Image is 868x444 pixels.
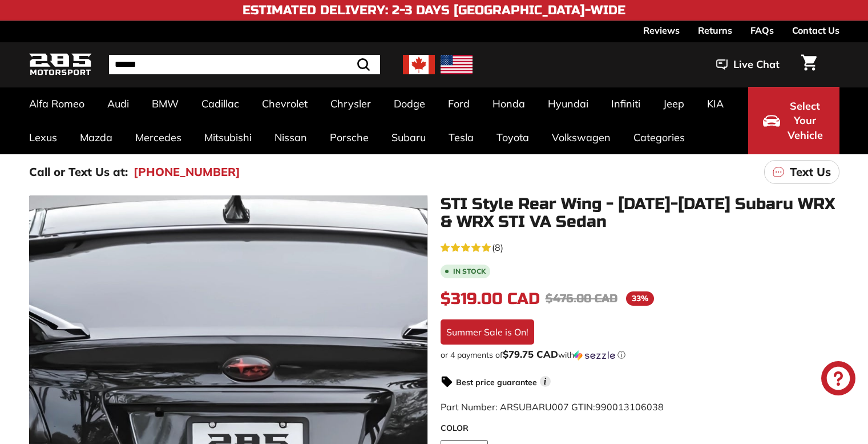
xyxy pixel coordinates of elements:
img: Logo_285_Motorsport_areodynamics_components [29,51,92,78]
a: Cadillac [190,87,251,121]
button: Select Your Vehicle [748,87,839,154]
a: 4.6 rating (8 votes) [441,239,839,254]
span: 33% [626,291,654,306]
a: Nissan [263,121,318,154]
span: Part Number: ARSUBARU007 GTIN: [441,401,664,413]
b: In stock [453,268,486,275]
span: 990013106038 [595,401,664,413]
span: (8) [492,241,503,254]
button: Live Chat [701,50,794,79]
a: Alfa Romeo [18,87,96,121]
a: Subaru [380,121,437,154]
a: Dodge [382,87,437,121]
a: FAQs [750,21,774,40]
a: Text Us [764,160,839,184]
a: Jeep [652,87,696,121]
a: Toyota [485,121,540,154]
input: Search [109,55,380,74]
a: Hyundai [536,87,600,121]
a: Reviews [643,21,680,40]
h4: Estimated Delivery: 2-3 Days [GEOGRAPHIC_DATA]-Wide [243,3,625,17]
a: Audi [96,87,140,121]
span: Select Your Vehicle [786,99,825,143]
inbox-online-store-chat: Shopify online store chat [818,361,859,398]
a: Ford [437,87,481,121]
p: Text Us [790,163,831,181]
a: Mitsubishi [193,121,263,154]
a: Chrysler [319,87,382,121]
div: or 4 payments of$79.75 CADwithSezzle Click to learn more about Sezzle [441,349,839,361]
div: or 4 payments of with [441,349,839,361]
a: [PHONE_NUMBER] [134,163,240,181]
label: COLOR [441,422,839,434]
span: Live Chat [733,57,780,72]
span: $476.00 CAD [546,291,617,306]
p: Call or Text Us at: [29,163,128,181]
a: Lexus [18,121,68,154]
a: Categories [622,121,696,154]
a: Porsche [318,121,380,154]
strong: Best price guarantee [456,377,537,387]
a: Mazda [68,121,124,154]
a: Tesla [437,121,485,154]
span: $79.75 CAD [503,348,558,360]
div: Summer Sale is On! [441,319,534,345]
a: Returns [698,21,732,40]
img: Sezzle [574,350,615,361]
span: i [540,376,551,387]
a: Contact Us [792,21,839,40]
a: BMW [140,87,190,121]
h1: STI Style Rear Wing - [DATE]-[DATE] Subaru WRX & WRX STI VA Sedan [441,195,839,231]
a: Cart [794,45,823,84]
a: Honda [481,87,536,121]
a: Infiniti [600,87,652,121]
a: KIA [696,87,735,121]
span: $319.00 CAD [441,289,540,309]
a: Mercedes [124,121,193,154]
a: Chevrolet [251,87,319,121]
a: Volkswagen [540,121,622,154]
